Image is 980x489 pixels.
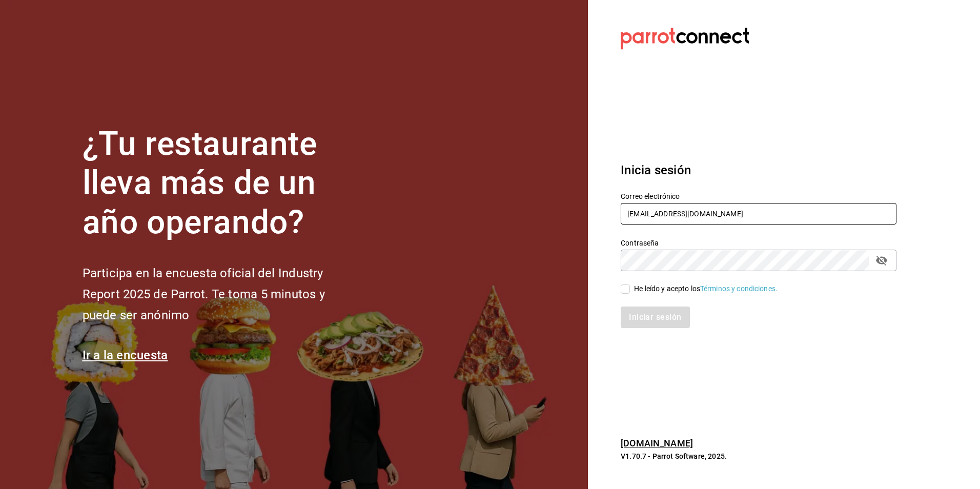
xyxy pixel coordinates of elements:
input: Ingresa tu correo electrónico [621,203,896,225]
a: Ir a la encuesta [83,348,168,362]
h3: Inicia sesión [621,161,896,179]
p: V1.70.7 - Parrot Software, 2025. [621,451,896,461]
a: [DOMAIN_NAME] [621,438,693,449]
h1: ¿Tu restaurante lleva más de un año operando? [83,125,359,242]
div: He leído y acepto los [634,283,778,294]
h2: Participa en la encuesta oficial del Industry Report 2025 de Parrot. Te toma 5 minutos y puede se... [83,263,359,325]
button: passwordField [873,252,890,269]
a: Términos y condiciones. [700,284,778,293]
label: Correo electrónico [621,192,896,199]
label: Contraseña [621,239,896,246]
